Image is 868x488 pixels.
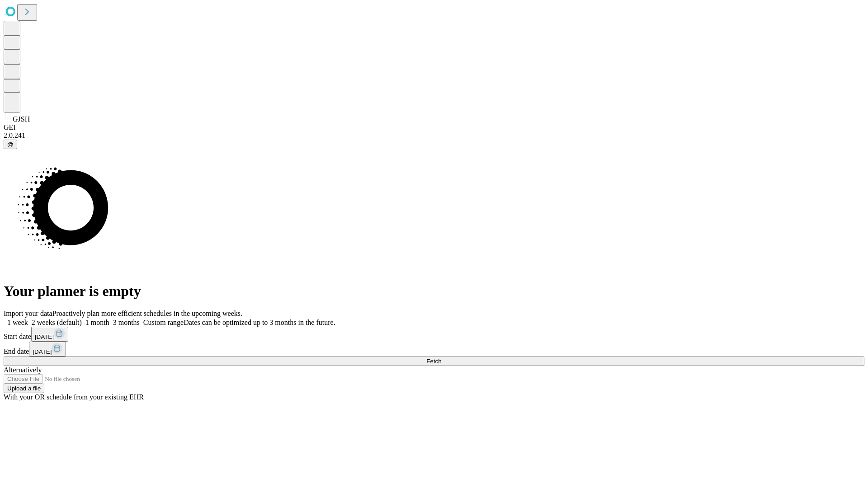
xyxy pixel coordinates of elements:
h1: Your planner is empty [4,283,864,300]
span: Dates can be optimized up to 3 months in the future. [184,319,335,326]
span: 1 month [85,319,109,326]
span: Fetch [426,358,441,365]
span: Import your data [4,310,52,317]
div: GEI [4,123,864,131]
div: 2.0.241 [4,131,864,140]
button: [DATE] [31,327,68,342]
button: Fetch [4,357,864,366]
button: [DATE] [29,342,66,357]
div: Start date [4,327,864,342]
span: 1 week [7,319,28,326]
div: End date [4,342,864,357]
span: Proactively plan more efficient schedules in the upcoming weeks. [52,310,242,317]
span: 2 weeks (default) [32,319,82,326]
button: Upload a file [4,384,44,393]
span: [DATE] [33,348,52,355]
span: [DATE] [35,333,54,340]
button: @ [4,140,17,149]
span: @ [7,141,14,148]
span: GJSH [13,115,30,123]
span: With your OR schedule from your existing EHR [4,393,144,401]
span: 3 months [113,319,140,326]
span: Alternatively [4,366,42,374]
span: Custom range [143,319,184,326]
